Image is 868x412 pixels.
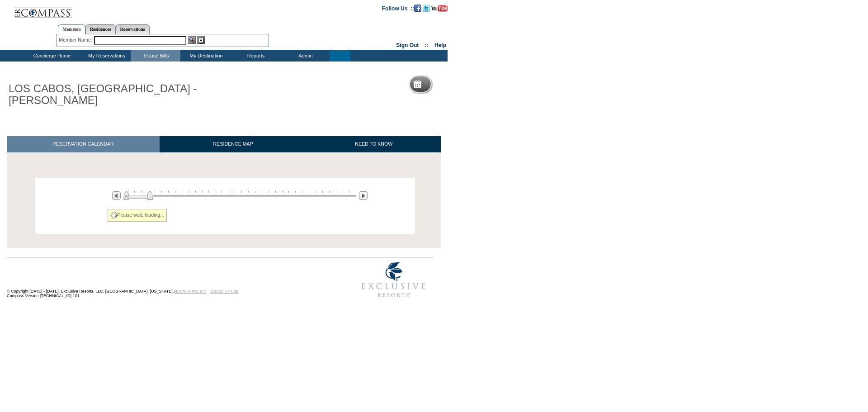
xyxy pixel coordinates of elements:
a: Members [58,24,85,34]
td: Admin [280,50,330,62]
img: Previous [112,191,121,200]
img: View [188,36,196,44]
a: Residences [85,24,116,34]
span: :: [425,42,429,48]
div: Please wait, loading... [108,209,167,222]
img: Become our fan on Facebook [414,5,421,12]
td: House Bills [131,50,180,62]
td: © Copyright [DATE] - [DATE]. Exclusive Resorts, LLC. [GEOGRAPHIC_DATA], [US_STATE]. Compass Versi... [7,258,323,303]
a: RESERVATION CALENDAR [7,136,160,152]
h5: Reservation Calendar [425,81,494,87]
a: RESIDENCE MAP [160,136,307,152]
a: Follow us on Twitter [423,5,430,10]
img: spinner2.gif [110,212,118,219]
img: Subscribe to our YouTube Channel [431,5,448,12]
a: PRIVACY POLICY [174,289,207,294]
img: Follow us on Twitter [423,5,430,12]
a: TERMS OF USE [210,289,239,294]
a: Help [434,42,446,48]
td: My Destination [180,50,230,62]
a: Become our fan on Facebook [414,5,421,10]
a: Subscribe to our YouTube Channel [431,5,448,10]
a: Reservations [116,24,150,34]
img: Exclusive Resorts [353,257,434,303]
a: NEED TO KNOW [307,136,441,152]
td: My Reservations [81,50,131,62]
td: Concierge Home [21,50,81,62]
h1: LOS CABOS, [GEOGRAPHIC_DATA] - [PERSON_NAME] [7,81,209,109]
div: Member Name: [59,36,94,44]
td: Reports [230,50,280,62]
img: Reservations [197,36,205,44]
a: Sign Out [396,42,419,48]
td: Follow Us :: [382,5,414,12]
img: Next [359,191,368,200]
